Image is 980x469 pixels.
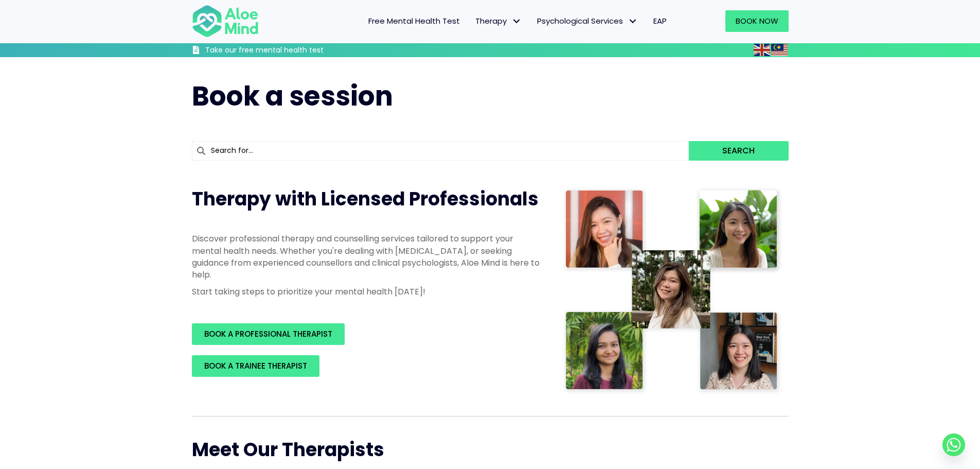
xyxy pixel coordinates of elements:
[646,10,674,32] a: EAP
[468,10,529,32] a: TherapyTherapy: submenu
[626,14,640,29] span: Psychological Services: submenu
[192,437,384,463] span: Meet Our Therapists
[192,77,393,115] span: Book a session
[562,186,782,395] img: Therapist collage
[771,44,788,56] img: ms
[537,15,638,26] span: Psychological Services
[192,286,542,298] p: Start taking steps to prioritize your mental health [DATE]!
[192,141,689,161] input: Search for...
[754,44,771,56] a: English
[942,433,965,456] a: Whatsapp
[754,44,770,56] img: en
[192,4,259,38] img: Aloe mind Logo
[204,360,307,371] span: BOOK A TRAINEE THERAPIST
[192,355,319,377] a: BOOK A TRAINEE THERAPIST
[204,328,332,339] span: BOOK A PROFESSIONAL THERAPIST
[509,14,524,29] span: Therapy: submenu
[272,10,674,32] nav: Menu
[192,45,379,57] a: Take our free mental health test
[192,233,542,281] p: Discover professional therapy and counselling services tailored to support your mental health nee...
[529,10,646,32] a: Psychological ServicesPsychological Services: submenu
[771,44,789,56] a: Malay
[361,10,468,32] a: Free Mental Health Test
[205,45,379,56] h3: Take our free mental health test
[192,186,539,212] span: Therapy with Licensed Professionals
[725,10,789,32] a: Book Now
[653,15,667,26] span: EAP
[192,323,345,345] a: BOOK A PROFESSIONAL THERAPIST
[475,15,522,26] span: Therapy
[368,15,460,26] span: Free Mental Health Test
[689,141,788,161] button: Search
[736,15,778,26] span: Book Now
